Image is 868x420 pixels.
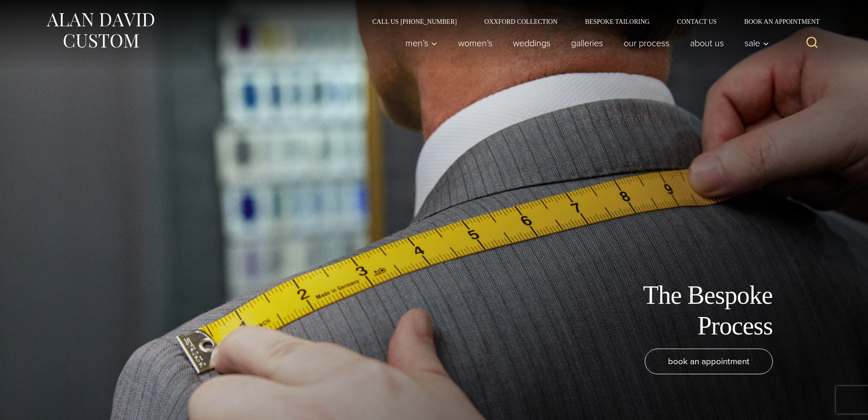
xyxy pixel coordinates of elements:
span: book an appointment [668,355,749,368]
a: Galleries [561,34,613,52]
a: Oxxford Collection [470,18,571,25]
a: weddings [502,34,561,52]
nav: Secondary Navigation [359,18,823,25]
img: Alan David Custom [45,10,155,51]
nav: Primary Navigation [395,34,774,52]
a: Contact Us [663,18,731,25]
a: Our Process [613,34,679,52]
span: Men’s [405,38,437,48]
span: Sale [744,38,769,48]
a: Call Us [PHONE_NUMBER] [359,18,471,25]
h1: The Bespoke Process [567,280,773,341]
button: View Search Form [801,32,823,54]
a: About Us [679,34,734,52]
a: book an appointment [645,349,773,374]
a: Book an Appointment [730,18,823,25]
a: Women’s [447,34,502,52]
a: Bespoke Tailoring [571,18,663,25]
